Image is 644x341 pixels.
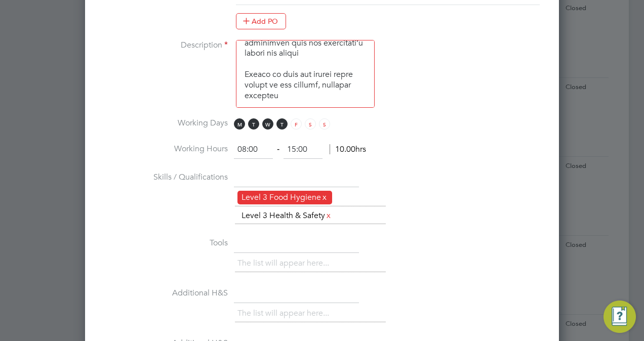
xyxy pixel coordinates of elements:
[291,118,302,130] span: F
[284,141,323,159] input: 17:00
[234,118,245,130] span: M
[305,118,316,130] span: S
[101,288,228,299] label: Additional H&S
[237,307,333,320] li: The list will appear here...
[603,301,636,333] button: Engage Resource Center
[330,144,366,154] span: 10.00hrs
[321,191,328,204] a: x
[101,238,228,248] label: Tools
[234,141,273,159] input: 08:00
[237,191,332,204] li: Level 3 Food Hygiene
[237,209,336,223] li: Level 3 Health & Safety
[325,209,332,222] a: x
[237,257,333,270] li: The list will appear here...
[101,40,228,51] label: Description
[236,13,286,29] button: Add PO
[319,118,330,130] span: S
[275,144,281,154] span: ‐
[101,144,228,154] label: Working Hours
[248,118,259,130] span: T
[101,172,228,183] label: Skills / Qualifications
[262,118,273,130] span: W
[101,118,228,129] label: Working Days
[276,118,288,130] span: T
